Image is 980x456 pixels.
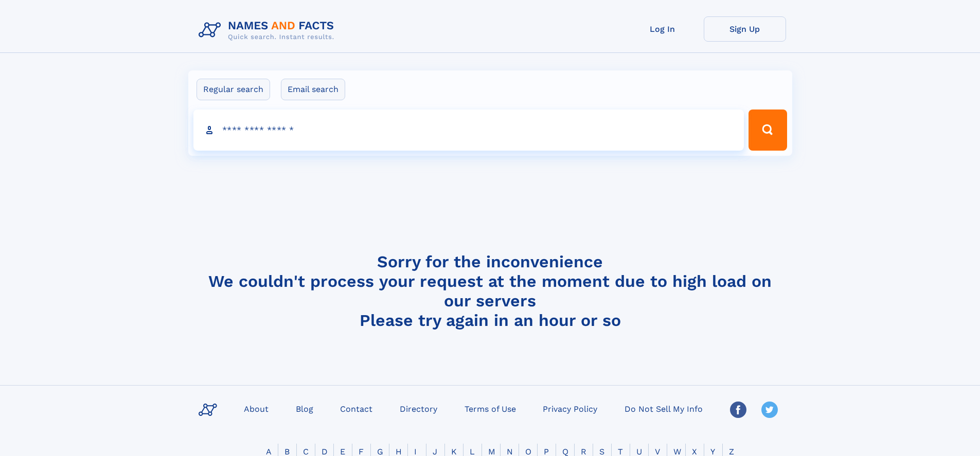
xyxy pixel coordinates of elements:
a: Sign Up [704,16,786,42]
a: Contact [336,401,377,416]
label: Regular search [197,79,270,100]
a: Directory [396,401,441,416]
img: Twitter [761,402,778,418]
h4: Sorry for the inconvenience We couldn't process your request at the moment due to high load on ou... [194,252,786,330]
a: About [240,401,273,416]
img: Logo Names and Facts [194,16,343,44]
a: Blog [292,401,317,416]
input: search input [193,110,744,151]
button: Search Button [749,110,787,151]
a: Log In [621,16,704,42]
a: Terms of Use [460,401,520,416]
img: Facebook [730,402,746,418]
a: Privacy Policy [539,401,601,416]
label: Email search [281,79,345,100]
a: Do Not Sell My Info [620,401,707,416]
